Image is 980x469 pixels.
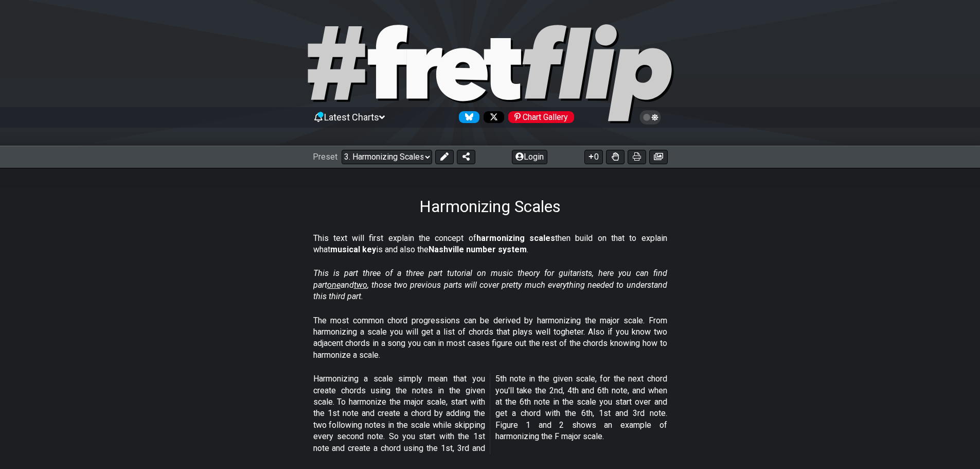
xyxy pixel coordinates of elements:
strong: Nashville number system [429,245,527,254]
button: Create image [649,150,668,164]
span: Preset [313,152,337,162]
p: This text will first explain the concept of then build on that to explain what is and also the . [313,233,667,256]
button: Share Preset [457,150,475,164]
p: Harmonizing a scale simply mean that you create chords using the notes in the given scale. To har... [313,373,667,454]
a: Follow #fretflip at Bluesky [455,111,479,123]
button: 0 [584,150,603,164]
em: This is part three of a three part tutorial on music theory for guitarists, here you can find par... [313,268,667,301]
h1: Harmonizing Scales [419,197,561,216]
span: Toggle light / dark theme [645,113,656,122]
strong: musical key [330,245,376,254]
button: Toggle Dexterity for all fretkits [606,150,625,164]
span: two [354,280,367,290]
button: Edit Preset [435,150,454,164]
p: The most common chord progressions can be derived by harmonizing the major scale. From harmonizin... [313,315,667,361]
div: Chart Gallery [508,111,574,123]
button: Login [512,150,547,164]
button: Print [628,150,646,164]
a: Follow #fretflip at X [479,111,504,123]
span: one [327,280,341,290]
strong: harmonizing scales [476,233,555,243]
span: Latest Charts [324,112,379,123]
a: #fretflip at Pinterest [504,111,574,123]
select: Preset [342,150,432,164]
